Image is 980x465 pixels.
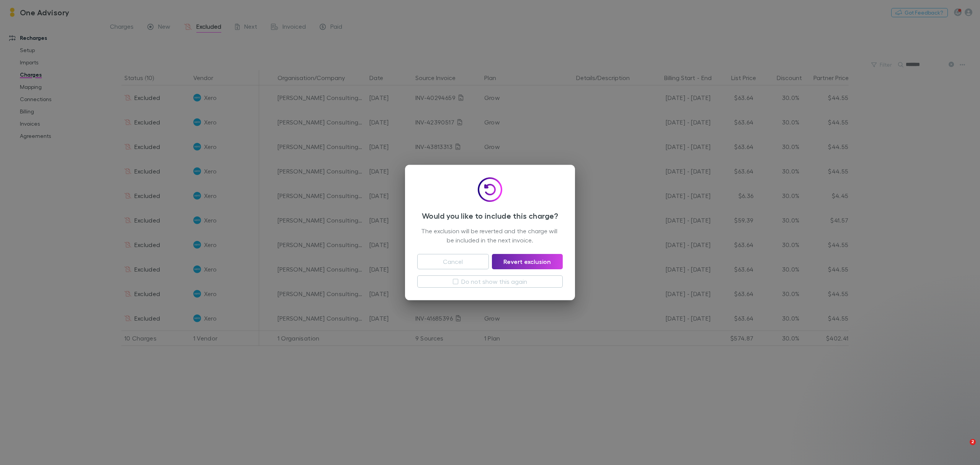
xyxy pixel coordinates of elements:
[417,211,563,220] h3: Would you like to include this charge?
[970,439,976,445] span: 2
[492,254,563,269] button: Revert exclusion
[954,439,972,457] iframe: Intercom live chat
[417,226,563,245] div: The exclusion will be reverted and the charge will be included in the next invoice.
[417,254,489,269] button: Cancel
[417,275,563,288] button: Do not show this again
[461,277,527,286] label: Do not show this again
[478,177,502,202] img: Include icon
